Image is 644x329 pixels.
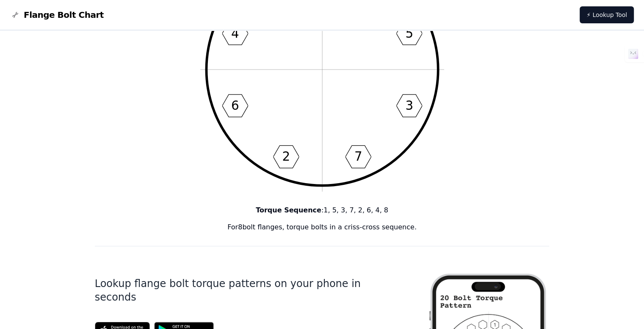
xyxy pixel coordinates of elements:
p: : 1, 5, 3, 7, 2, 6, 4, 8 [95,205,550,215]
span: Flange Bolt Chart [24,9,104,21]
text: 7 [354,149,362,164]
img: Flange Bolt Chart Logo [10,10,20,20]
text: 6 [231,98,239,113]
text: 5 [405,26,413,41]
text: 2 [282,149,290,164]
text: 3 [405,98,413,113]
b: Torque Sequence [256,206,321,214]
text: 4 [231,26,239,41]
p: For 8 bolt flanges, torque bolts in a criss-cross sequence. [95,222,550,232]
h1: Lookup flange bolt torque patterns on your phone in seconds [95,277,401,304]
a: Flange Bolt Chart LogoFlange Bolt Chart [10,9,104,21]
a: ⚡ Lookup Tool [580,6,634,23]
